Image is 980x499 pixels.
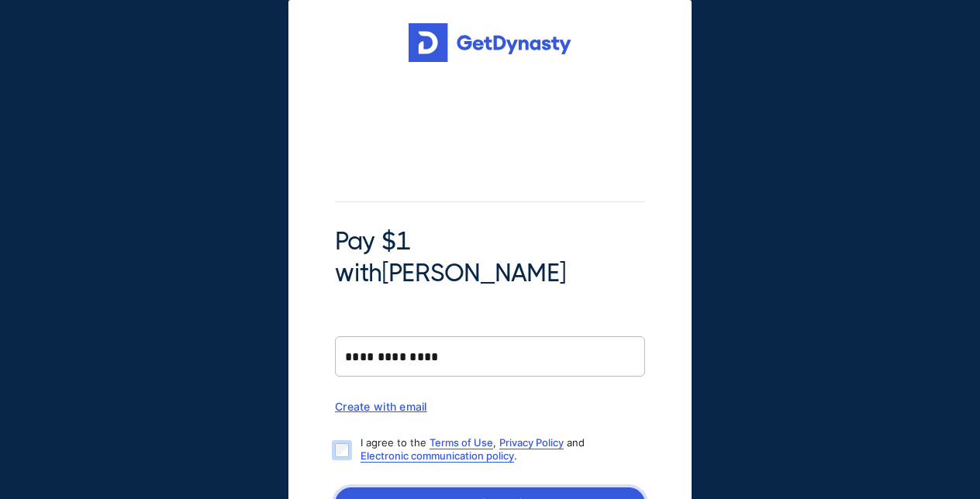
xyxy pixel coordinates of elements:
[361,449,514,462] a: Electronic communication policy
[499,436,564,449] a: Privacy Policy
[335,400,645,413] div: Create with email
[430,436,493,449] a: Terms of Use
[409,23,571,62] img: Get started for free with Dynasty Trust Company
[361,436,633,463] p: I agree to the , and .
[335,225,645,290] span: Pay $1 with [PERSON_NAME]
